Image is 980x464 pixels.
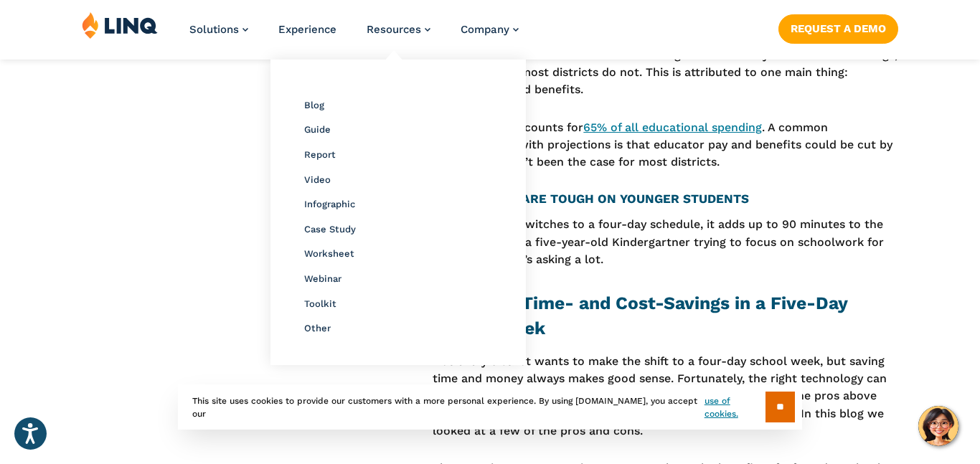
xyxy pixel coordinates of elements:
[304,199,355,209] a: Infographic
[189,23,239,36] span: Solutions
[304,149,336,160] a: Report
[918,406,958,446] button: Hello, have a question? Let’s chat.
[433,47,898,99] p: Opponents have found that while some larger districts may find overhead savings, they warn that m...
[189,11,519,59] nav: Primary Navigation
[278,23,336,36] a: Experience
[304,100,324,110] a: Blog
[433,216,898,268] p: When a school switches to a four-day schedule, it adds up to 90 minutes to the [DATE]. Imagine a ...
[778,11,898,43] nav: Button Navigation
[304,174,331,185] a: Video
[304,224,356,235] a: Case Study
[82,11,158,39] img: LINQ | K‑12 Software
[705,394,765,420] a: use of cookies.
[433,293,847,338] strong: Achieving Time- and Cost-Savings in a Five-Day School Week
[461,23,509,36] span: Company
[778,14,898,43] a: Request a Demo
[304,124,331,135] a: Guide
[461,23,519,36] a: Company
[304,298,336,309] a: Toolkit
[304,248,354,259] a: Worksheet
[433,191,898,207] h4: ONGER DAYS ARE TOUGH ON YOUNGER STUDENTS
[189,23,248,36] a: Solutions
[178,384,802,430] div: This site uses cookies to provide our customers with a more personal experience. By using [DOMAIN...
[433,353,898,440] p: Not every district wants to make the shift to a four-day school week, but saving time and money a...
[367,23,430,36] a: Resources
[583,120,762,134] a: 65% of all educational spending
[433,119,898,171] p: This line item accounts for . A common misconception with projections is that educator pay and be...
[367,23,421,36] span: Resources
[304,273,341,284] a: Webinar
[304,323,331,333] a: Other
